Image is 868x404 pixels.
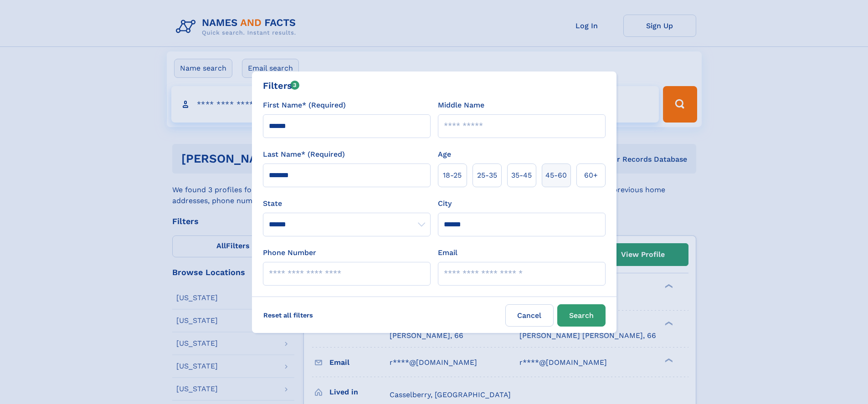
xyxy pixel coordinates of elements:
label: First Name* (Required) [263,100,346,111]
label: Reset all filters [257,304,319,326]
span: 35‑45 [511,170,532,181]
button: Search [557,304,606,327]
label: Phone Number [263,247,316,258]
label: Email [438,247,457,258]
label: Cancel [505,304,554,327]
label: Middle Name [438,100,484,111]
span: 45‑60 [545,170,567,181]
label: Age [438,149,451,160]
span: 60+ [584,170,598,181]
span: 25‑35 [477,170,497,181]
label: State [263,198,431,209]
span: 18‑25 [443,170,462,181]
div: Filters [263,79,300,92]
label: City [438,198,452,209]
label: Last Name* (Required) [263,149,345,160]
